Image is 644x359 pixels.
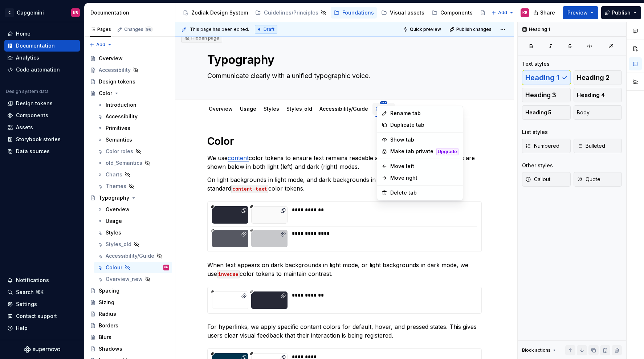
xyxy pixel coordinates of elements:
[390,110,458,117] div: Rename tab
[390,136,458,143] div: Show tab
[390,163,458,170] div: Move left
[390,189,458,196] div: Delete tab
[390,121,458,128] div: Duplicate tab
[390,174,458,181] div: Move right
[436,148,458,155] div: Upgrade
[390,148,433,155] div: Make tab private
